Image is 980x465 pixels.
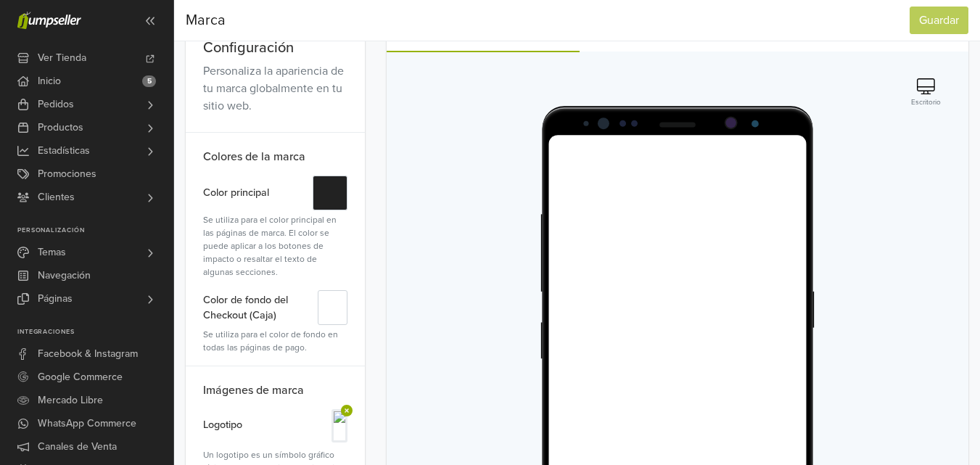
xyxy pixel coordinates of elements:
button: # [318,290,348,325]
label: Color de fondo del Checkout (Caja) [203,290,318,325]
span: Pedidos [38,93,74,116]
span: WhatsApp Commerce [38,412,136,435]
p: Personalización [17,226,173,235]
span: Marca [186,9,226,31]
label: Logotipo [203,409,242,440]
span: Navegación [38,264,91,287]
span: Clientes [38,186,75,209]
p: Integraciones [17,328,173,337]
div: Se utiliza para el color principal en las páginas de marca. El color se puede aplicar a los boton... [203,213,347,279]
h6: Colores de la marca [186,133,365,170]
span: Temas [38,241,66,264]
span: Facebook & Instagram [38,342,138,366]
span: Estadísticas [38,139,90,162]
span: Páginas [38,287,73,310]
span: Ver Tienda [38,46,86,70]
span: Canales de Venta [38,435,117,458]
span: 5 [142,75,156,87]
button: # [313,176,347,210]
label: Color principal [203,176,269,210]
div: Personaliza la apariencia de tu marca globalmente en tu sitio web. [203,62,347,115]
h6: Imágenes de marca [186,366,365,403]
span: Productos [38,116,83,139]
h5: Configuración [203,39,347,57]
div: Se utiliza para el color de fondo en todas las páginas de pago. [203,328,347,354]
span: Google Commerce [38,366,123,389]
span: Promociones [38,162,96,186]
img: Logo_20Electr_C3_B3nicamente_20Energ_C3_A9tico.png [334,411,345,440]
small: Escritorio [911,97,941,108]
span: Mercado Libre [38,389,103,412]
button: Guardar [910,7,968,34]
button: Escritorio [907,78,945,109]
span: Inicio [38,70,61,93]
